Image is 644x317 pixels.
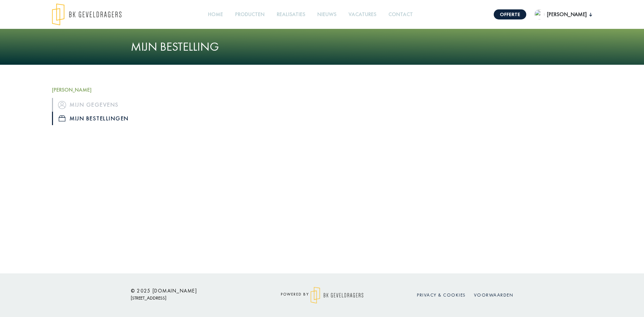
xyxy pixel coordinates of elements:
[346,7,379,22] a: Vacatures
[52,112,179,125] a: iconMijn bestellingen
[131,40,513,54] h1: Mijn bestelling
[52,98,179,111] a: iconMijn gegevens
[274,7,308,22] a: Realisaties
[205,7,226,22] a: Home
[315,7,339,22] a: Nieuws
[131,294,252,302] p: [STREET_ADDRESS]
[311,287,363,304] img: logo
[474,292,514,298] a: Voorwaarden
[59,115,65,121] img: icon
[534,9,544,19] img: undefined
[232,7,267,22] a: Producten
[52,87,179,93] h5: [PERSON_NAME]
[386,7,416,22] a: Contact
[52,3,121,25] img: logo
[494,9,526,19] a: Offerte
[417,292,466,298] a: Privacy & cookies
[544,10,589,18] span: [PERSON_NAME]
[58,101,66,109] img: icon
[534,9,592,19] button: [PERSON_NAME]
[131,288,252,294] h6: © 2025 [DOMAIN_NAME]
[262,287,382,304] div: powered by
